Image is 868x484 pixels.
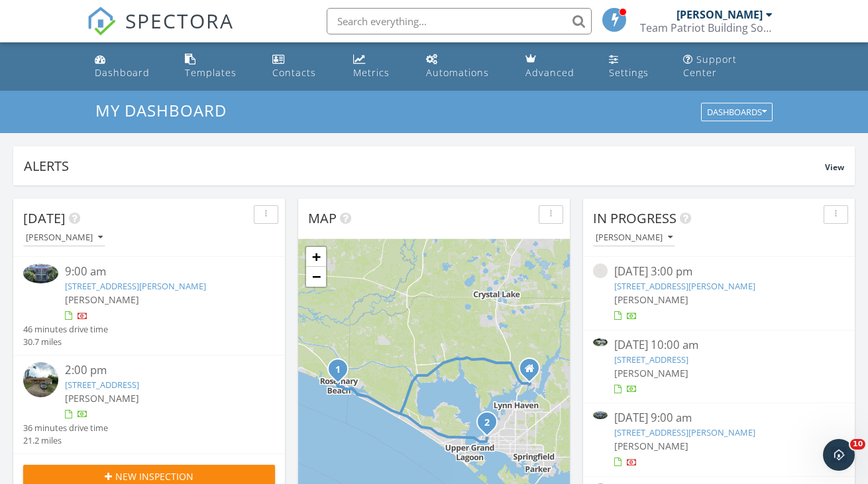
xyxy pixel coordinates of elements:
div: Advanced [525,66,574,79]
span: [PERSON_NAME] [65,392,139,405]
i: 1 [335,365,341,375]
a: Advanced [520,48,594,85]
span: [DATE] [23,209,66,227]
div: Team Patriot Building Solutions [640,21,773,34]
div: 67 Lifeguard Loop E, Rosemary Beach, FL 32461 [338,369,346,377]
div: [PERSON_NAME] [26,233,103,242]
div: 30.7 miles [23,336,108,348]
span: SPECTORA [125,7,234,34]
div: 46 minutes drive time [23,323,108,336]
a: Metrics [348,48,411,85]
img: 9551560%2Fcover_photos%2FhXr5vorBk88iSgbbvHZC%2Fsmall.jpeg [593,411,608,419]
a: [STREET_ADDRESS][PERSON_NAME] [614,426,755,438]
a: 2:00 pm [STREET_ADDRESS] [PERSON_NAME] 36 minutes drive time 21.2 miles [23,362,275,447]
div: Support Center [683,53,737,79]
a: Settings [604,48,667,85]
span: New Inspection [115,469,193,483]
a: Contacts [267,48,337,85]
button: [PERSON_NAME] [23,229,105,247]
img: 9557743%2Fcover_photos%2FWYhyejR2lAJ0QE2qyLzd%2Fsmall.jpeg [593,338,608,346]
div: Dashboard [95,66,150,79]
div: [PERSON_NAME] [677,8,763,21]
div: [DATE] 9:00 am [614,410,824,426]
a: Zoom in [306,247,326,267]
span: [PERSON_NAME] [614,367,688,379]
span: My Dashboard [95,99,227,121]
a: SPECTORA [87,18,234,46]
div: [DATE] 3:00 pm [614,264,824,280]
a: 9:00 am [STREET_ADDRESS][PERSON_NAME] [PERSON_NAME] 46 minutes drive time 30.7 miles [23,264,275,348]
a: [STREET_ADDRESS] [614,354,688,365]
span: [PERSON_NAME] [614,440,688,452]
a: [STREET_ADDRESS] [65,379,139,391]
div: 9:00 am [65,264,254,280]
img: streetview [593,264,608,278]
a: Dashboard [89,48,169,85]
a: [DATE] 9:00 am [STREET_ADDRESS][PERSON_NAME] [PERSON_NAME] [593,410,845,469]
img: 9551560%2Fcover_photos%2FhXr5vorBk88iSgbbvHZC%2Fsmall.jpeg [23,264,58,283]
div: [DATE] 10:00 am [614,337,824,354]
img: streetview [23,362,58,397]
a: Automations (Basic) [421,48,509,85]
div: 21.2 miles [23,434,108,447]
button: [PERSON_NAME] [593,229,675,247]
a: [DATE] 3:00 pm [STREET_ADDRESS][PERSON_NAME] [PERSON_NAME] [593,264,845,322]
img: The Best Home Inspection Software - Spectora [87,7,116,36]
div: 36 minutes drive time [23,422,108,434]
div: Alerts [24,157,825,175]
div: 3702 W 22nd St, Panama City, FL 32405 [487,422,495,430]
span: 10 [850,439,865,450]
div: [PERSON_NAME] [596,233,673,242]
a: Zoom out [306,267,326,287]
div: Templates [185,66,237,79]
i: 2 [484,418,490,428]
button: Dashboards [701,103,773,122]
span: [PERSON_NAME] [614,293,688,306]
a: Templates [180,48,256,85]
div: Metrics [353,66,390,79]
span: Map [308,209,337,227]
div: 2:00 pm [65,362,254,379]
a: [STREET_ADDRESS][PERSON_NAME] [65,280,206,292]
span: View [825,162,844,173]
a: [STREET_ADDRESS][PERSON_NAME] [614,280,755,292]
input: Search everything... [327,8,592,34]
div: Contacts [272,66,316,79]
div: Automations [426,66,489,79]
span: [PERSON_NAME] [65,293,139,306]
div: Dashboards [707,108,767,117]
span: In Progress [593,209,677,227]
a: [DATE] 10:00 am [STREET_ADDRESS] [PERSON_NAME] [593,337,845,396]
a: Support Center [678,48,779,85]
iframe: Intercom live chat [823,439,855,471]
div: 7331 S. Deer Haven Rd.2, Panama City FL 32409 [529,368,537,376]
div: Settings [609,66,649,79]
